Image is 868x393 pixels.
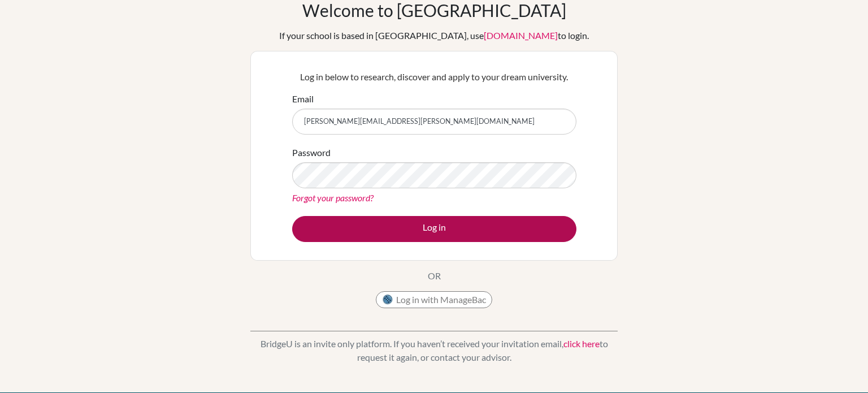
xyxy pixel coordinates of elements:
[292,146,331,159] label: Password
[563,338,600,349] a: click here
[292,192,374,203] a: Forgot your password?
[292,216,576,242] button: Log in
[292,92,314,106] label: Email
[376,291,492,308] button: Log in with ManageBac
[428,269,441,283] p: OR
[292,70,576,84] p: Log in below to research, discover and apply to your dream university.
[484,30,558,41] a: [DOMAIN_NAME]
[279,29,589,42] div: If your school is based in [GEOGRAPHIC_DATA], use to login.
[250,337,618,364] p: BridgeU is an invite only platform. If you haven’t received your invitation email, to request it ...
